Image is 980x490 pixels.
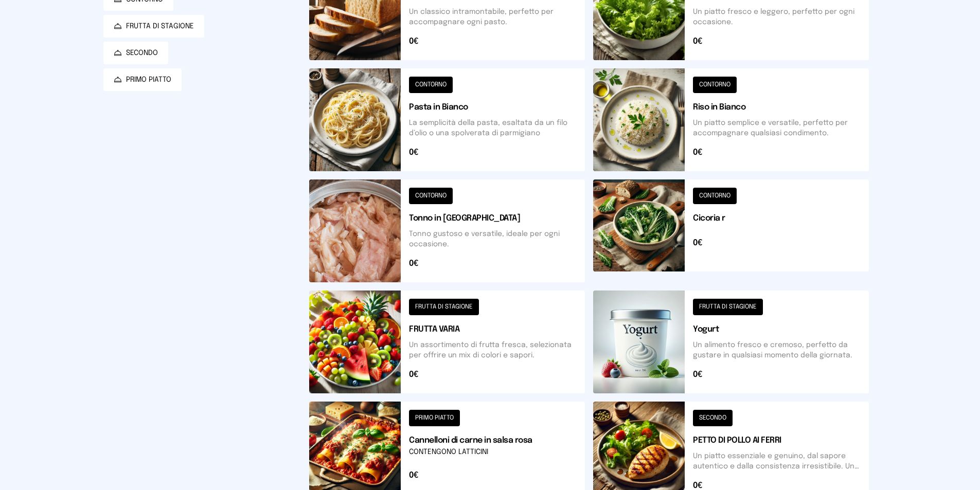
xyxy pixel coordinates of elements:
[103,42,168,64] button: SECONDO
[126,75,171,85] span: PRIMO PIATTO
[103,68,182,91] button: PRIMO PIATTO
[126,48,158,58] span: SECONDO
[103,15,204,38] button: FRUTTA DI STAGIONE
[126,21,194,31] span: FRUTTA DI STAGIONE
